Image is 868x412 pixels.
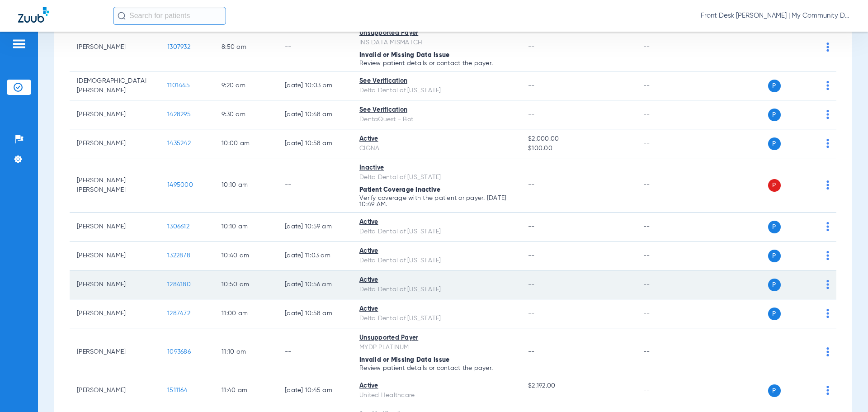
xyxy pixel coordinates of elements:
span: -- [528,349,535,355]
span: -- [528,252,535,259]
span: 1306612 [167,223,189,230]
span: Patient Coverage Inactive [359,187,440,193]
img: group-dot-blue.svg [826,347,829,356]
span: P [768,80,781,92]
span: -- [528,82,535,89]
td: -- [278,158,352,213]
span: Invalid or Missing Data Issue [359,52,449,58]
div: Delta Dental of [US_STATE] [359,256,514,265]
div: INS DATA MISMATCH [359,38,514,47]
img: group-dot-blue.svg [826,110,829,119]
td: 8:50 AM [214,24,278,71]
div: Delta Dental of [US_STATE] [359,285,514,294]
td: -- [636,100,697,129]
div: United Healthcare [359,391,514,400]
img: group-dot-blue.svg [826,180,829,189]
img: group-dot-blue.svg [826,139,829,148]
div: Delta Dental of [US_STATE] [359,314,514,323]
td: 10:00 AM [214,129,278,158]
span: -- [528,310,535,317]
img: group-dot-blue.svg [826,386,829,395]
span: P [768,384,781,397]
span: -- [528,391,628,400]
td: [PERSON_NAME] [70,270,160,299]
span: P [768,250,781,262]
div: Active [359,304,514,314]
img: group-dot-blue.svg [826,309,829,318]
div: Inactive [359,163,514,173]
td: 10:10 AM [214,158,278,213]
span: P [768,109,781,121]
span: 1435242 [167,140,191,147]
td: -- [278,24,352,71]
img: group-dot-blue.svg [826,43,829,52]
span: -- [528,223,535,230]
td: -- [636,328,697,376]
span: -- [528,281,535,288]
td: [DATE] 10:56 AM [278,270,352,299]
div: Unsupported Payer [359,28,514,38]
div: Unsupported Payer [359,333,514,343]
span: -- [528,44,535,50]
div: CIGNA [359,144,514,153]
td: [PERSON_NAME] [70,376,160,405]
td: [DATE] 10:45 AM [278,376,352,405]
td: -- [636,71,697,100]
span: 1322878 [167,252,190,259]
td: 9:20 AM [214,71,278,100]
td: [PERSON_NAME] [70,213,160,242]
span: 1428295 [167,111,191,118]
span: P [768,279,781,291]
td: [PERSON_NAME] [70,328,160,376]
td: 10:10 AM [214,213,278,242]
img: hamburger-icon [12,38,26,49]
span: 1495000 [167,182,193,188]
td: 11:40 AM [214,376,278,405]
td: -- [636,270,697,299]
td: 9:30 AM [214,100,278,129]
td: 10:40 AM [214,242,278,270]
td: [DATE] 10:48 AM [278,100,352,129]
span: Front Desk [PERSON_NAME] | My Community Dental Centers [701,11,850,20]
span: Invalid or Missing Data Issue [359,357,449,363]
td: -- [636,299,697,328]
td: [PERSON_NAME] [70,129,160,158]
td: -- [636,158,697,213]
p: Review patient details or contact the payer. [359,365,514,371]
img: group-dot-blue.svg [826,81,829,90]
div: Active [359,381,514,391]
div: Delta Dental of [US_STATE] [359,227,514,237]
span: P [768,137,781,150]
div: Active [359,246,514,256]
td: [DATE] 11:03 AM [278,242,352,270]
span: P [768,308,781,320]
span: 1093686 [167,349,191,355]
span: P [768,179,781,192]
td: [PERSON_NAME] [70,242,160,270]
p: Verify coverage with the patient or payer. [DATE] 10:49 AM. [359,195,514,208]
span: 1101445 [167,82,190,89]
td: [DATE] 10:58 AM [278,129,352,158]
div: See Verification [359,76,514,86]
td: -- [278,328,352,376]
div: See Verification [359,105,514,115]
td: [PERSON_NAME] [70,100,160,129]
img: Zuub Logo [18,7,49,23]
div: MYDP PLATINUM [359,343,514,352]
td: -- [636,24,697,71]
input: Search for patients [113,7,226,25]
td: -- [636,376,697,405]
span: 1287472 [167,310,190,317]
img: group-dot-blue.svg [826,280,829,289]
td: [DATE] 10:03 PM [278,71,352,100]
span: $100.00 [528,144,628,153]
td: -- [636,213,697,242]
span: -- [528,111,535,118]
td: 11:10 AM [214,328,278,376]
td: [DATE] 10:59 AM [278,213,352,242]
td: [DATE] 10:58 AM [278,299,352,328]
span: 1511164 [167,387,188,393]
span: 1307932 [167,44,190,50]
div: Active [359,218,514,227]
td: 10:50 AM [214,270,278,299]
